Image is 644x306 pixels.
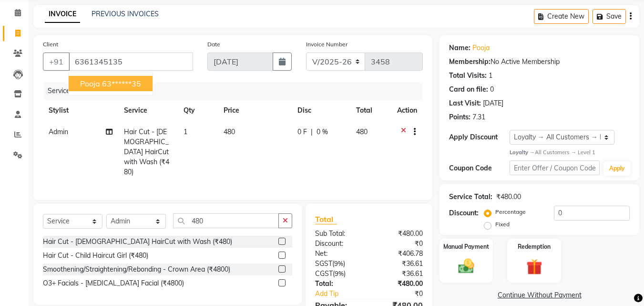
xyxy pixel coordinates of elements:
div: All Customers → Level 1 [510,148,630,157]
span: CGST [315,269,333,278]
div: Hair Cut - Child Haircut Girl (₹480) [43,251,148,261]
div: Name: [449,43,470,53]
div: Service Total: [449,192,492,202]
div: Discount: [449,208,479,218]
div: Sub Total: [308,229,369,239]
div: No Active Membership [449,57,630,67]
span: Admin [49,127,68,136]
div: Apply Discount [449,132,509,142]
input: Search or Scan [173,213,279,228]
img: _cash.svg [453,257,479,275]
div: Services [44,82,430,100]
th: Stylist [43,100,118,121]
div: ₹406.78 [369,249,430,259]
label: Redemption [518,243,551,251]
label: Fixed [495,220,510,229]
a: Add Tip [308,289,379,299]
div: Total: [308,279,369,289]
div: ₹480.00 [496,192,521,202]
span: 9% [335,270,344,277]
div: O3+ Facials - [MEDICAL_DATA] Facial (₹4800) [43,278,184,288]
strong: Loyalty → [510,149,535,156]
span: | [311,127,313,137]
span: 1 [184,127,187,136]
label: Client [43,40,58,49]
th: Price [218,100,292,121]
span: 480 [224,127,235,136]
div: ₹0 [369,239,430,249]
div: [DATE] [483,98,503,108]
span: Total [315,214,337,224]
div: Points: [449,112,470,122]
div: ₹480.00 [369,279,430,289]
span: 0 F [297,127,307,137]
div: Smoothening/Straightening/Rebonding - Crown Area (₹4800) [43,264,230,274]
img: _gift.svg [521,257,547,276]
div: 7.31 [472,112,485,122]
div: Coupon Code [449,163,509,173]
div: ₹36.61 [369,269,430,279]
div: ( ) [308,269,369,279]
th: Disc [292,100,350,121]
div: ₹36.61 [369,259,430,269]
div: ₹0 [379,289,430,299]
div: ( ) [308,259,369,269]
label: Manual Payment [443,243,489,251]
div: Discount: [308,239,369,249]
label: Percentage [495,208,526,216]
th: Total [350,100,392,121]
div: Net: [308,249,369,259]
label: Invoice Number [306,40,348,49]
th: Qty [178,100,218,121]
span: SGST [315,259,332,268]
label: Date [207,40,220,49]
div: 0 [490,84,494,95]
a: PREVIOUS INVOICES [92,10,159,18]
div: Hair Cut - [DEMOGRAPHIC_DATA] HairCut with Wash (₹480) [43,237,232,247]
div: ₹480.00 [369,229,430,239]
button: +91 [43,53,70,71]
a: Continue Without Payment [441,290,637,300]
span: 480 [356,127,368,136]
button: Apply [603,161,631,176]
button: Save [593,9,626,24]
div: 1 [489,71,492,81]
th: Service [118,100,178,121]
div: Card on file: [449,84,488,95]
a: Pooja [472,43,490,53]
span: pooja [80,79,100,88]
input: Enter Offer / Coupon Code [510,160,600,175]
div: Membership: [449,57,491,67]
a: INVOICE [45,6,80,23]
div: Last Visit: [449,98,481,108]
div: Total Visits: [449,71,487,81]
th: Action [391,100,423,121]
button: Create New [534,9,589,24]
span: Hair Cut - [DEMOGRAPHIC_DATA] HairCut with Wash (₹480) [124,127,169,176]
span: 0 % [317,127,328,137]
input: Search by Name/Mobile/Email/Code [69,53,193,71]
span: 9% [334,260,343,267]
